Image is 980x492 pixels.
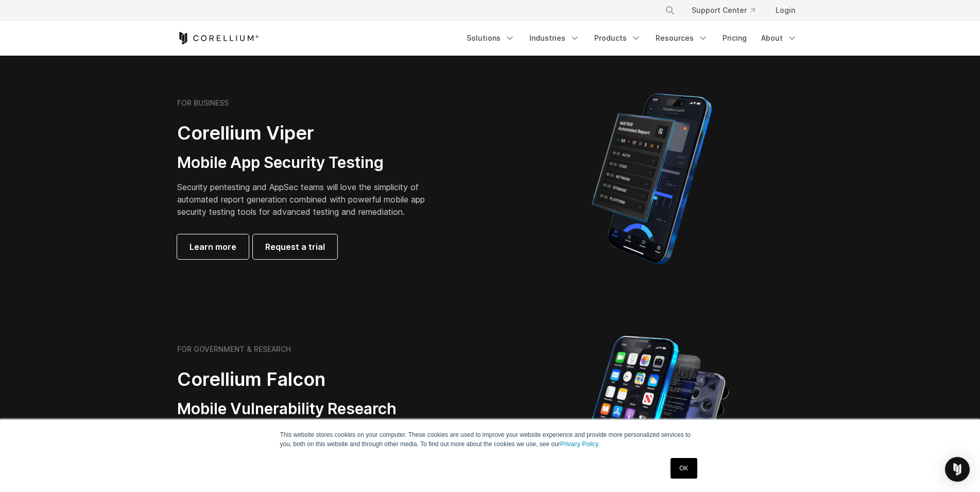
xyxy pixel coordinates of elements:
h6: FOR GOVERNMENT & RESEARCH [177,345,291,354]
a: OK [670,458,697,479]
h3: Mobile App Security Testing [177,153,441,173]
a: Privacy Policy. [560,440,600,448]
a: Resources [649,29,714,47]
a: Industries [523,29,586,47]
p: Security pentesting and AppSec teams will love the simplicity of automated report generation comb... [177,181,441,218]
a: About [755,29,803,47]
h3: Mobile Vulnerability Research [177,399,466,419]
span: Learn more [190,241,236,253]
h6: FOR BUSINESS [177,98,229,108]
a: Pricing [716,29,753,47]
a: Learn more [177,234,249,259]
a: Login [767,1,803,20]
button: Search [661,1,679,20]
h2: Corellium Viper [177,122,441,145]
a: Solutions [460,29,521,47]
p: This website stores cookies on your computer. These cookies are used to improve your website expe... [280,430,700,449]
a: Products [588,29,647,47]
a: Corellium Home [177,32,259,44]
div: Navigation Menu [460,29,803,47]
h2: Corellium Falcon [177,368,466,391]
img: Corellium MATRIX automated report on iPhone showing app vulnerability test results across securit... [574,89,729,269]
a: Support Center [683,1,763,20]
a: Request a trial [253,234,337,259]
span: Request a trial [265,241,325,253]
div: Open Intercom Messenger [945,457,970,482]
div: Navigation Menu [652,1,803,20]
